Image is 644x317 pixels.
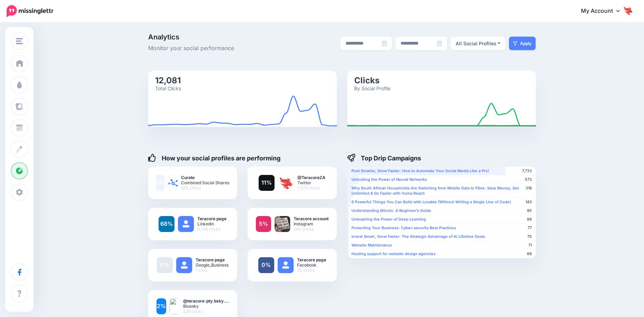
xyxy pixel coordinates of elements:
[178,216,194,232] img: user_default_image.png
[528,243,532,248] span: 71
[347,154,421,162] h4: Top Drip Campaigns
[196,262,229,268] span: Google_Business
[297,180,325,185] span: Twitter
[156,298,167,314] a: 2%
[197,216,226,221] b: Teracore page
[527,234,532,239] span: 75
[522,168,532,174] span: 7,733
[196,268,229,273] span: 1 click
[351,251,436,256] b: Hosting support for website design agencies
[351,234,485,239] b: Invest Smart, Grow Faster: The Strategic Advantage of AI Lifetime Deals
[148,44,270,53] span: Monitor your social performance
[526,199,532,205] span: 143
[181,185,229,190] span: 655 clicks
[297,262,326,268] span: Facebook
[148,154,281,162] h4: How your social profiles are performing
[156,175,165,191] a: 5%
[351,186,519,196] b: Why South African Households Are Switching from Mobile Data to Fibre: Save Money, Get Unlimited &...
[155,75,181,85] text: 12,081
[351,217,426,222] b: Unleashing the Power of Deep Learning
[278,175,294,191] img: I-HudfTB-88570.jpg
[294,226,329,232] span: 580 clicks
[183,304,229,309] span: Bluesky
[297,175,325,180] b: @TeracoreZA
[351,208,431,213] b: Understanding Bitcoin: A Beginner’s Guide
[183,298,229,304] b: @teracore-pty.bsky.…
[450,37,506,50] button: All Social Profiles
[351,243,392,248] b: Website Maintenance
[16,38,23,44] img: menu.png
[351,225,456,230] b: Protecting Your Business: Cyber-security Best Practices
[297,257,326,262] b: Teracore page
[525,177,532,182] span: 573
[159,216,175,232] a: 68%
[526,186,532,191] span: 319
[148,34,270,40] span: Analytics
[509,37,536,50] button: Apply
[197,226,226,232] span: 8,256 clicks
[197,221,226,226] span: Linkedin
[278,257,294,273] img: user_default_image.png
[574,3,634,20] a: My Account
[354,75,379,85] text: Clicks
[297,185,325,190] span: 1,376 clicks
[297,268,326,273] span: 30 clicks
[456,39,497,48] div: All Social Profiles
[176,257,192,273] img: user_default_image.png
[294,221,329,226] span: Instagram
[351,199,511,204] b: 6 Powerful Things You Can Build with Lovable (Without Writing a Single Line of Code)
[183,309,229,314] span: 229 clicks
[157,257,173,273] a: 0%
[527,217,532,222] span: 88
[294,216,329,221] b: Teracore account
[528,225,532,231] span: 77
[259,175,275,191] a: 11%
[351,177,427,182] b: Unlocking the Power of Neural Networks
[155,85,181,91] text: Total Clicks
[181,175,229,180] b: Curate
[275,216,290,232] img: .png-82458
[351,168,489,173] b: Post Smarter, Grow Faster: How to Automate Your Social Media Like a Pro!
[258,257,274,273] a: 0%
[181,180,229,185] span: Combined Social Shares
[527,251,532,257] span: 68
[527,208,532,213] span: 95
[196,257,229,262] b: Teracore page
[354,85,391,91] text: By Social Profile
[256,216,271,232] a: 5%
[7,5,53,17] img: Missinglettr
